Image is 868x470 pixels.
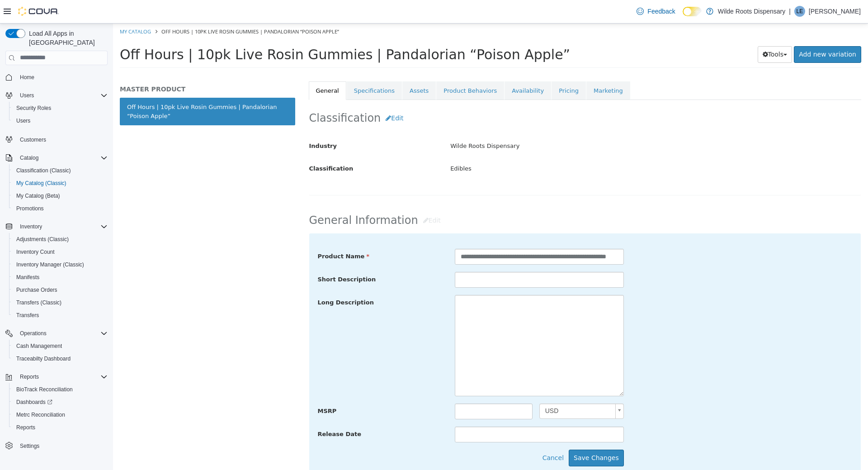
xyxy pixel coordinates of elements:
span: Classification (Classic) [16,167,71,174]
span: Industry [196,119,224,126]
img: Cova [18,7,59,16]
a: General [196,58,233,77]
span: Users [16,90,108,101]
span: Traceabilty Dashboard [16,355,71,362]
button: Purchase Orders [9,284,111,296]
button: Cancel [429,426,456,443]
button: My Catalog (Classic) [9,177,111,190]
span: Off Hours | 10pk Live Rosin Gummies | Pandalorian “Poison Apple” [7,23,457,39]
a: Assets [289,58,323,77]
span: Users [13,115,108,126]
button: Reports [9,421,111,434]
a: My Catalog (Classic) [13,178,70,189]
button: Edit [305,189,333,205]
span: Settings [20,442,39,450]
span: Cash Management [13,341,108,351]
span: Classification (Classic) [13,165,108,176]
button: Catalog [2,152,111,164]
span: Manifests [16,274,39,281]
span: Inventory Manager (Classic) [13,259,108,270]
div: Lexi Ernest [794,6,805,17]
div: Edibles [330,138,755,153]
button: Users [2,89,111,102]
a: Customers [16,134,50,145]
div: Wilde Roots Dispensary [330,115,755,131]
button: Promotions [9,202,111,215]
button: Inventory [16,221,46,232]
button: Adjustments (Classic) [9,233,111,246]
span: Manifests [13,272,108,283]
span: Purchase Orders [13,285,108,295]
button: Inventory Count [9,246,111,258]
span: Reports [20,373,39,380]
button: Reports [16,371,42,382]
p: Wilde Roots Dispensary [718,6,785,17]
span: Dashboards [13,397,108,408]
a: Product Behaviors [323,58,391,77]
span: Inventory Manager (Classic) [16,261,84,268]
a: Marketing [473,58,517,77]
a: Settings [16,441,43,451]
a: Traceabilty Dashboard [13,353,74,364]
span: Home [20,74,34,81]
span: Catalog [16,152,108,163]
button: Classification (Classic) [9,164,111,177]
p: [PERSON_NAME] [809,6,861,17]
button: Home [2,71,111,84]
span: USD [427,380,499,395]
button: Users [16,90,38,101]
button: Operations [2,327,111,340]
button: Edit [268,86,295,103]
span: Metrc Reconciliation [13,409,108,420]
span: Promotions [16,205,44,212]
button: Tools [645,23,679,39]
a: Adjustments (Classic) [13,234,72,245]
a: My Catalog (Beta) [13,190,64,201]
a: Classification (Classic) [13,165,75,176]
button: Inventory Manager (Classic) [9,258,111,271]
span: Promotions [13,203,108,214]
span: Transfers [16,312,39,319]
span: My Catalog (Classic) [13,178,108,189]
button: Customers [2,133,111,146]
button: Manifests [9,271,111,284]
button: Catalog [16,152,42,163]
button: Settings [2,439,111,452]
button: Metrc Reconciliation [9,408,111,421]
a: Dashboards [13,397,56,408]
span: Reports [16,424,35,431]
a: Availability [392,58,438,77]
a: Metrc Reconciliation [13,409,69,420]
input: Dark Mode [683,7,702,16]
a: Specifications [234,58,289,77]
span: Transfers (Classic) [13,297,108,308]
a: My Catalog [7,5,38,11]
a: Promotions [13,203,47,214]
span: Purchase Orders [16,286,57,294]
a: Pricing [439,58,473,77]
h2: Classification [196,86,748,103]
a: Reports [13,422,39,433]
span: Classification [196,142,241,148]
span: Metrc Reconciliation [16,411,65,418]
span: Transfers [13,310,108,321]
h5: MASTER PRODUCT [7,62,182,70]
span: Load All Apps in [GEOGRAPHIC_DATA] [25,29,108,47]
span: Off Hours | 10pk Live Rosin Gummies | Pandalorian “Poison Apple” [48,5,226,11]
span: Product Name [205,229,257,236]
span: Traceabilty Dashboard [13,353,108,364]
button: Save Changes [456,426,511,443]
span: Security Roles [13,103,108,114]
a: Off Hours | 10pk Live Rosin Gummies | Pandalorian “Poison Apple” [7,74,182,102]
span: Feedback [647,7,675,16]
button: Operations [16,328,50,339]
span: My Catalog (Beta) [13,190,108,201]
span: Customers [16,133,108,145]
span: Reports [13,422,108,433]
button: Transfers (Classic) [9,296,111,309]
button: Transfers [9,309,111,322]
span: Home [16,71,108,83]
button: Security Roles [9,102,111,114]
a: Home [16,72,38,83]
span: Settings [16,440,108,451]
